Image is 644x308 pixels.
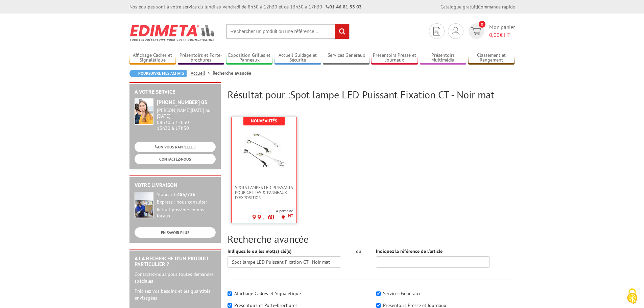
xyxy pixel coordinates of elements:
span: 0,00 [489,31,500,38]
strong: 48h/72h [177,191,195,197]
h2: A votre service [135,89,216,95]
div: Nos équipes sont à votre service du lundi au vendredi de 8h30 à 12h30 et de 13h30 à 17h30 [129,3,362,10]
input: rechercher [335,24,349,39]
div: [PERSON_NAME][DATE] au [DATE] [157,108,216,119]
img: widget-livraison.jpg [135,192,153,218]
a: Services Généraux [323,52,369,64]
span: SPOTS LAMPES LED PUISSANTS POUR GRILLES & PANNEAUX d'exposition [235,185,293,200]
div: Standard : [157,192,216,198]
h2: A la recherche d'un produit particulier ? [135,256,216,267]
li: Recherche avancée [213,70,251,76]
h2: Recherche avancée [228,233,515,244]
p: Contactez-nous pour toutes demandes spéciales [135,271,216,284]
a: Exposition Grilles et Panneaux [226,52,273,64]
a: Poursuivre mes achats [129,70,187,77]
h2: Résultat pour : [228,89,515,100]
a: devis rapide 0 Mon panier 0,00€ HT [467,23,515,39]
img: devis rapide [433,27,440,35]
img: SPOTS LAMPES LED PUISSANTS POUR GRILLES & PANNEAUX d'exposition [242,127,286,171]
label: Services Généraux [383,290,421,297]
span: € HT [489,31,515,39]
a: Accueil Guidage et Sécurité [275,52,321,64]
a: Catalogue gratuit [440,4,477,10]
div: ou [351,248,366,255]
input: Présentoirs Presse et Journaux [376,303,381,308]
a: Commande rapide [478,4,515,10]
img: devis rapide [471,27,481,35]
b: Nouveautés [251,118,277,124]
a: SPOTS LAMPES LED PUISSANTS POUR GRILLES & PANNEAUX d'exposition [232,185,296,200]
img: Cookies (fenêtre modale) [624,288,641,305]
a: Présentoirs et Porte-brochures [178,52,224,64]
img: widget-service.jpg [135,98,153,125]
span: 0 [479,21,485,28]
span: A partir de [252,208,293,214]
strong: [PHONE_NUMBER] 03 [157,99,207,105]
span: Spot lampe LED Puissant Fixation CT - Noir mat [290,88,494,101]
div: 08h30 à 12h30 13h30 à 17h30 [157,108,216,131]
div: | [440,3,515,10]
a: CONTACTEZ-NOUS [135,154,216,164]
a: ON VOUS RAPPELLE ? [135,142,216,152]
label: Affichage Cadres et Signalétique [234,290,301,297]
input: Services Généraux [376,291,381,296]
a: Classement et Rangement [468,52,515,64]
input: Affichage Cadres et Signalétique [228,291,232,296]
span: Mon panier [489,23,515,39]
label: Indiquez le ou les mot(s) clé(s) [228,248,292,255]
div: Retrait possible en nos locaux [157,207,216,219]
button: Cookies (fenêtre modale) [620,285,644,308]
a: Présentoirs Multimédia [420,52,467,64]
sup: HT [288,213,293,219]
h2: Votre livraison [135,182,216,188]
a: Présentoirs Presse et Journaux [371,52,418,64]
div: Express : nous consulter [157,199,216,205]
p: Précisez vos besoins et les quantités envisagées [135,288,216,301]
input: Présentoirs et Porte-brochures [228,303,232,308]
label: Indiquez la référence de l'article [376,248,443,255]
a: Affichage Cadres et Signalétique [129,52,176,64]
a: EN SAVOIR PLUS [135,227,216,238]
p: 99.60 € [252,215,293,219]
img: devis rapide [452,27,459,35]
strong: 01 46 81 33 03 [326,4,362,10]
a: Accueil [191,70,213,76]
input: Rechercher un produit ou une référence... [226,24,350,39]
img: Edimeta [129,20,216,45]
